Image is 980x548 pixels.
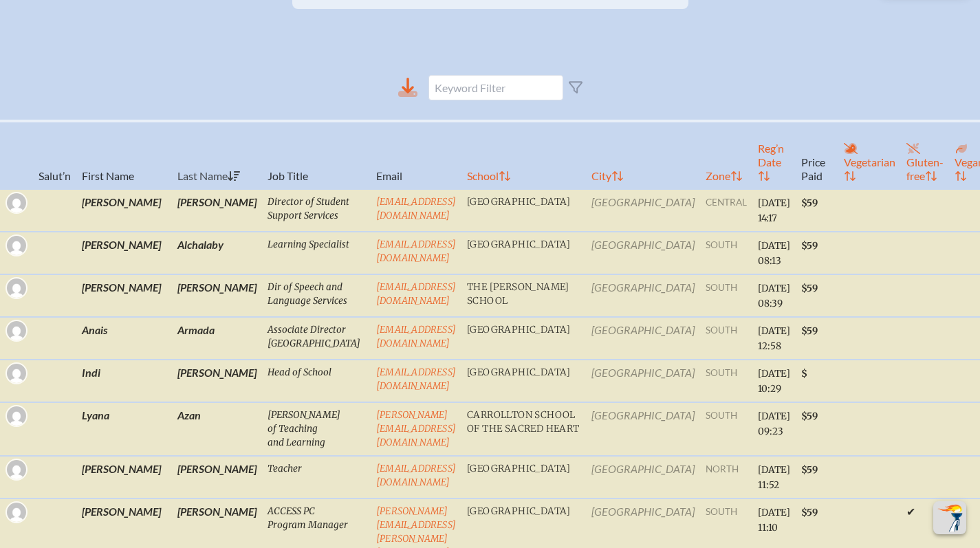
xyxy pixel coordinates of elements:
td: Alchalaby [172,232,262,274]
td: [GEOGRAPHIC_DATA] [586,402,700,456]
td: Head of School [262,360,371,402]
a: [EMAIL_ADDRESS][DOMAIN_NAME] [376,239,456,264]
img: Gravatar [7,460,26,479]
button: Scroll Top [933,501,966,534]
td: [GEOGRAPHIC_DATA] [461,456,586,498]
td: [PERSON_NAME] [172,274,262,317]
td: Dir of Speech and Language Services [262,274,371,317]
span: [DATE] 09:23 [758,410,790,437]
td: central [700,189,752,232]
th: Vegetarian [838,121,901,189]
img: Gravatar [7,364,26,383]
td: [GEOGRAPHIC_DATA] [461,317,586,360]
img: Gravatar [7,503,26,522]
td: Learning Specialist [262,232,371,274]
a: [EMAIL_ADDRESS][DOMAIN_NAME] [376,366,456,392]
td: Teacher [262,456,371,498]
td: Carrollton School of the Sacred Heart [461,402,586,456]
td: Armada [172,317,262,360]
td: Director of Student Support Services [262,189,371,232]
td: [GEOGRAPHIC_DATA] [586,456,700,498]
span: ✔ [906,505,915,518]
img: To the top [936,504,963,531]
td: Azan [172,402,262,456]
td: [GEOGRAPHIC_DATA] [586,360,700,402]
td: [PERSON_NAME] [76,232,172,274]
img: Gravatar [7,193,26,212]
td: The [PERSON_NAME] School [461,274,586,317]
td: [PERSON_NAME] [76,456,172,498]
td: [GEOGRAPHIC_DATA] [461,360,586,402]
td: [GEOGRAPHIC_DATA] [586,274,700,317]
span: [DATE] 10:29 [758,368,790,395]
th: Reg’n Date [752,121,796,189]
td: [GEOGRAPHIC_DATA] [586,189,700,232]
td: Anais [76,317,172,360]
span: $59 [801,283,818,294]
td: [GEOGRAPHIC_DATA] [461,189,586,232]
td: [GEOGRAPHIC_DATA] [586,317,700,360]
span: $ [801,368,807,380]
td: [PERSON_NAME] [76,189,172,232]
span: $59 [801,240,818,252]
td: [GEOGRAPHIC_DATA] [586,232,700,274]
a: [PERSON_NAME][EMAIL_ADDRESS][DOMAIN_NAME] [376,409,456,448]
span: [DATE] 08:13 [758,240,790,267]
img: Gravatar [7,278,26,298]
input: Keyword Filter [428,75,563,100]
td: south [700,360,752,402]
span: $59 [801,507,818,518]
span: $59 [801,464,818,476]
span: [DATE] 12:58 [758,325,790,352]
th: Zone [700,121,752,189]
td: [PERSON_NAME] of Teaching and Learning [262,402,371,456]
img: Gravatar [7,406,26,426]
td: [PERSON_NAME] [172,456,262,498]
span: $59 [801,410,818,422]
th: First Name [76,121,172,189]
div: Download to CSV [398,78,417,98]
th: City [586,121,700,189]
td: south [700,232,752,274]
a: [EMAIL_ADDRESS][DOMAIN_NAME] [376,463,456,488]
th: Gluten-free [901,121,949,189]
th: Job Title [262,121,371,189]
span: [DATE] 11:52 [758,464,790,491]
a: [EMAIL_ADDRESS][DOMAIN_NAME] [376,324,456,349]
th: School [461,121,586,189]
td: [GEOGRAPHIC_DATA] [461,232,586,274]
a: [EMAIL_ADDRESS][DOMAIN_NAME] [376,281,456,307]
td: [PERSON_NAME] [172,360,262,402]
td: north [700,456,752,498]
a: [EMAIL_ADDRESS][DOMAIN_NAME] [376,196,456,221]
td: Lyana [76,402,172,456]
th: Salut’n [33,121,76,189]
span: [DATE] 14:17 [758,197,790,224]
td: [PERSON_NAME] [76,274,172,317]
span: $59 [801,197,818,209]
th: Price Paid [796,121,838,189]
td: south [700,402,752,456]
td: [PERSON_NAME] [172,189,262,232]
span: [DATE] 11:10 [758,507,790,534]
span: [DATE] 08:39 [758,283,790,309]
td: south [700,317,752,360]
td: south [700,274,752,317]
td: Indi [76,360,172,402]
th: Email [371,121,461,189]
img: Gravatar [7,321,26,340]
img: Gravatar [7,236,26,255]
td: Associate Director [GEOGRAPHIC_DATA] [262,317,371,360]
span: $59 [801,325,818,337]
